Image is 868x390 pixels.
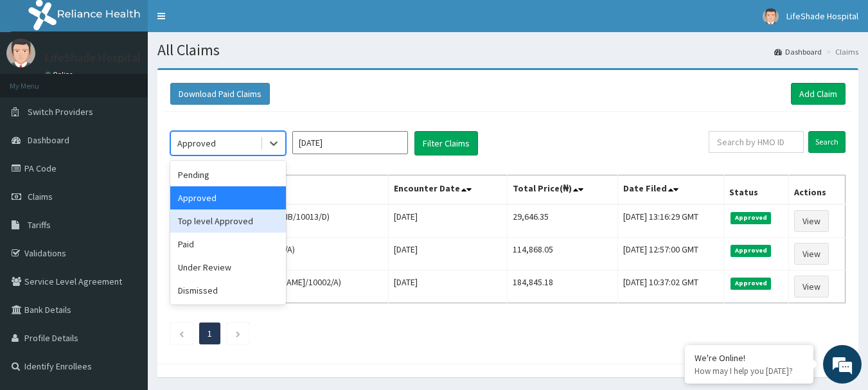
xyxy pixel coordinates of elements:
th: Encounter Date [388,175,507,205]
span: Approved [731,212,771,224]
a: View [794,276,829,297]
td: [DATE] 12:57:00 GMT [617,238,724,270]
div: Approved [177,137,216,150]
img: d_794563401_company_1708531726252_794563401 [24,64,52,96]
button: Filter Claims [414,131,478,155]
a: View [794,210,829,232]
div: Dismissed [170,279,286,302]
div: Approved [170,186,286,209]
input: Select Month and Year [292,131,408,154]
td: [DATE] [388,270,507,303]
th: Date Filed [617,175,724,205]
div: Top level Approved [170,209,286,233]
div: Paid [170,233,286,256]
span: Claims [28,191,53,202]
span: Approved [731,245,771,256]
li: Claims [823,46,858,57]
span: Tariffs [28,219,51,231]
td: [DATE] 13:16:29 GMT [617,204,724,238]
a: View [794,243,829,265]
div: Under Review [170,256,286,279]
td: [DATE] [388,238,507,270]
h1: All Claims [157,42,858,58]
a: Dashboard [774,46,822,57]
a: Next page [235,328,241,339]
td: 114,868.05 [508,238,618,270]
button: Download Paid Claims [170,83,270,105]
a: Page 1 is your current page [208,328,212,339]
input: Search by HMO ID [709,131,804,153]
td: [DATE] [388,204,507,238]
a: Online [45,70,76,79]
img: User Image [6,39,35,67]
span: We're online! [75,114,177,244]
p: How may I help you today? [695,366,804,377]
td: 184,845.18 [508,270,618,303]
div: We're Online! [695,352,804,364]
div: Pending [170,163,286,186]
th: Actions [789,175,846,205]
a: Previous page [179,328,184,339]
textarea: Type your message and hit 'Enter' [6,256,245,301]
a: Add Claim [791,83,846,105]
th: Status [724,175,789,205]
input: Search [808,131,846,153]
p: LifeShade Hospital [45,52,141,64]
th: Total Price(₦) [508,175,618,205]
div: Chat with us now [67,72,216,89]
span: Dashboard [28,134,69,146]
td: [DATE] 10:37:02 GMT [617,270,724,303]
span: LifeShade Hospital [786,10,858,22]
img: User Image [763,8,779,24]
span: Switch Providers [28,106,93,118]
div: Minimize live chat window [211,6,242,37]
td: 29,646.35 [508,204,618,238]
span: Approved [731,278,771,289]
